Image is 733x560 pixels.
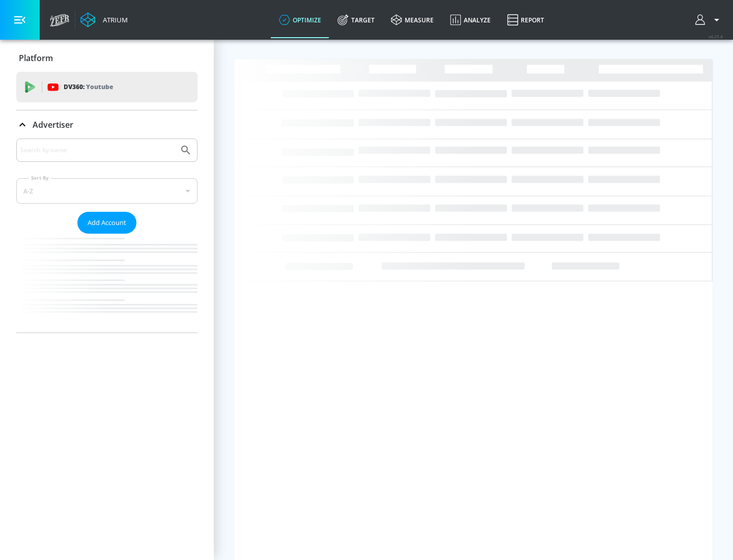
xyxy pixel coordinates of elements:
[20,144,175,157] input: Search by name
[16,44,198,72] div: Platform
[383,2,442,38] a: measure
[16,234,198,332] nav: list of Advertiser
[329,2,383,38] a: Target
[16,110,198,139] div: Advertiser
[77,212,136,234] button: Add Account
[16,72,198,102] div: DV360: Youtube
[19,52,53,64] p: Platform
[16,178,198,204] div: A-Z
[271,2,329,38] a: optimize
[442,2,499,38] a: Analyze
[499,2,552,38] a: Report
[88,217,126,229] span: Add Account
[16,138,198,332] div: Advertiser
[29,175,51,181] label: Sort By
[86,81,113,92] p: Youtube
[709,34,723,39] span: v 4.25.4
[80,12,128,27] a: Atrium
[33,119,73,130] p: Advertiser
[64,81,113,93] p: DV360:
[99,15,128,24] div: Atrium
